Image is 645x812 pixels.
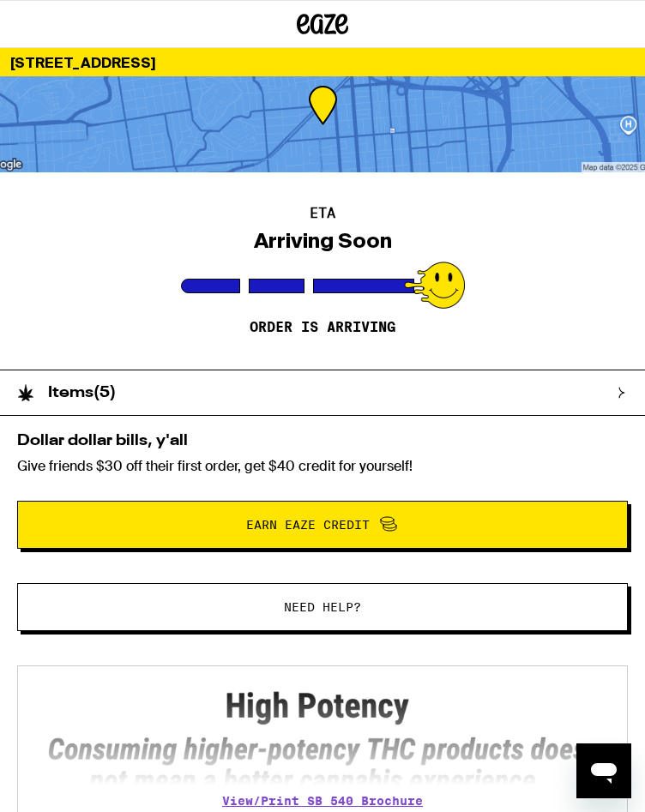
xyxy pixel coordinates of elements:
p: Order is arriving [250,319,395,336]
button: Earn Eaze Credit [17,501,628,549]
h2: ETA [310,207,335,220]
div: Arriving Soon [254,229,392,253]
h2: Dollar dollar bills, y'all [17,433,628,448]
button: Need help? [17,583,628,631]
img: SB 540 Brochure preview [18,680,627,785]
iframe: Button to launch messaging window [576,743,631,798]
h2: Items ( 5 ) [48,385,116,400]
a: View/Print SB 540 Brochure [222,794,423,808]
p: Give friends $30 off their first order, get $40 credit for yourself! [17,457,628,475]
span: Need help? [284,601,361,613]
span: Earn Eaze Credit [246,519,370,531]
